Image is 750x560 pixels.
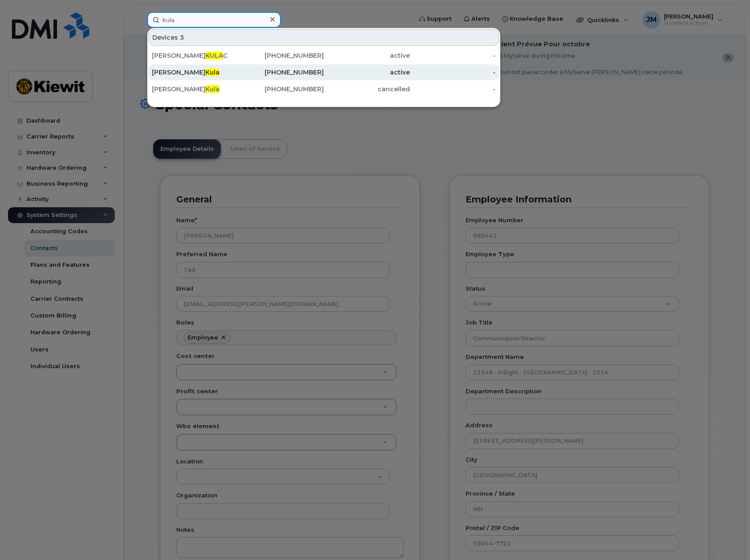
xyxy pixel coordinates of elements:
span: Kula [205,68,220,76]
a: [PERSON_NAME]Kula[PHONE_NUMBER]cancelled- [148,81,499,97]
span: 3 [180,33,184,42]
iframe: Messenger Launcher [712,522,743,553]
span: KULA [205,52,223,60]
div: [PERSON_NAME] [152,68,238,77]
a: [PERSON_NAME]Kula[PHONE_NUMBER]active- [148,64,499,80]
div: [PERSON_NAME] C [152,51,238,60]
div: active [324,68,410,77]
div: [PHONE_NUMBER] [238,68,324,77]
div: - [410,68,496,77]
div: [PHONE_NUMBER] [238,51,324,60]
div: [PERSON_NAME] [152,85,238,93]
div: active [324,51,410,60]
span: Kula [205,85,220,93]
a: [PERSON_NAME]KULAC[PHONE_NUMBER]active- [148,48,499,63]
div: Devices [148,29,499,46]
div: - [410,85,496,93]
div: - [410,51,496,60]
div: [PHONE_NUMBER] [238,85,324,93]
div: cancelled [324,85,410,93]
